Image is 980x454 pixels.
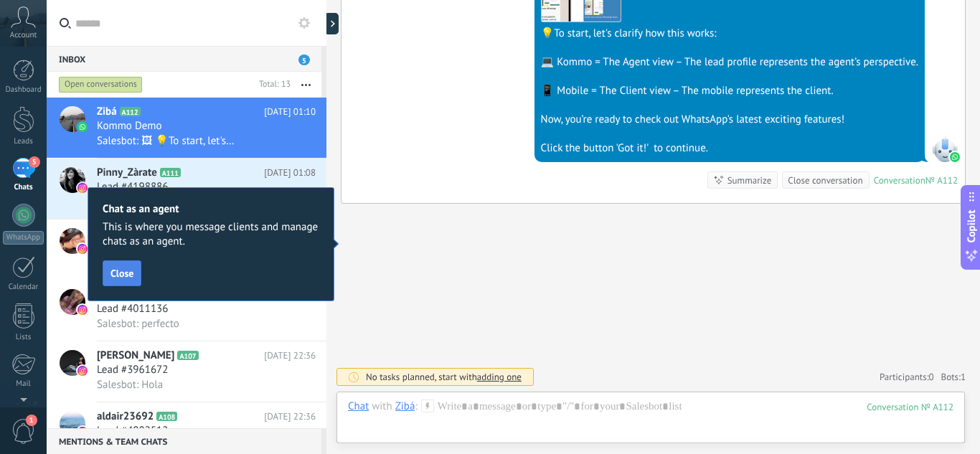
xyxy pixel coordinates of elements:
img: waba.svg [950,152,960,162]
a: avataricon[PERSON_NAME]A109[DATE] 23:24Lead #4011136Salesbot: perfecto [47,280,326,341]
span: Copilot [964,209,979,242]
span: 1 [961,371,966,383]
span: 5 [298,55,310,65]
div: Chats [3,183,44,192]
div: Inbox [47,46,321,72]
div: Mentions & Team chats [47,428,321,454]
div: 💡To start, let's clarify how this works: [541,27,918,41]
span: aldair23692 [97,410,154,424]
span: Salesbot: 🖼 💡To start, let's clarify how this works: 💻 Kommo = The Agent view – The lead profile ... [97,134,237,148]
div: 112 [867,401,953,413]
span: Salesbot: Hola [97,378,163,392]
div: Leads [3,137,44,146]
div: WhatsApp [3,231,44,245]
span: Zibá [97,105,117,119]
div: Now, you’re ready to check out WhatsApp's latest exciting features! [541,113,918,127]
span: adding one [477,371,522,383]
span: 1 [26,415,37,426]
div: Total: 13 [253,77,291,92]
span: Lead #4011136 [97,302,168,316]
span: Close [110,268,133,278]
div: Open conversations [59,76,143,93]
div: Conversation [874,174,925,186]
span: Bots: [941,371,966,383]
div: Mail [3,379,44,389]
span: A111 [160,168,181,177]
span: A112 [120,107,141,116]
span: [DATE] 01:10 [264,105,316,119]
div: Lists [3,333,44,342]
span: Salesbot: perfecto [97,317,179,331]
div: № A112 [925,174,958,186]
span: Lead #3961672 [97,363,168,377]
span: [DATE] 01:08 [264,166,316,180]
span: A107 [177,351,198,360]
button: More [291,72,321,98]
div: No tasks planned, start with [366,371,522,383]
div: Close conversation [788,174,862,187]
div: Show [324,13,339,34]
span: Lead #4198886 [97,180,168,194]
div: Summarize [727,174,772,187]
div: Dashboard [3,85,44,95]
img: icon [77,244,88,254]
img: icon [77,427,88,437]
img: icon [77,366,88,376]
span: A108 [156,412,177,421]
span: [DATE] 22:36 [264,410,316,424]
img: icon [77,305,88,315]
a: avataricon[PERSON_NAME]A110[DATE] 00:08Lead #4156336Salesbot: Para mayor información [47,219,326,280]
span: SalesBot [932,136,958,162]
span: : [415,399,417,414]
img: icon [77,183,88,193]
div: 📱 Mobile = The Client view – The mobile represents the client. [541,84,918,98]
a: Participants:0 [880,371,934,383]
button: Close [103,260,141,286]
span: This is where you message clients and manage chats as an agent. [103,220,319,249]
div: Click the button 'Got it!' to continue. [541,141,918,156]
span: 0 [929,371,934,383]
a: avataricon[PERSON_NAME]A107[DATE] 22:36Lead #3961672Salesbot: Hola [47,341,326,402]
h2: Chat as an agent [103,202,319,216]
span: Lead #4002512 [97,424,168,438]
img: icon [77,122,88,132]
div: Zibá [395,399,415,412]
a: avatariconZibáA112[DATE] 01:10Kommo DemoSalesbot: 🖼 💡To start, let's clarify how this works: 💻 Ko... [47,98,326,158]
div: Calendar [3,283,44,292]
span: Pinny_Zàrate [97,166,157,180]
span: Kommo Demo [97,119,162,133]
span: Account [10,31,37,40]
span: with [372,399,392,414]
div: 💻 Kommo = The Agent view – The lead profile represents the agent’s perspective. [541,55,918,70]
span: [PERSON_NAME] [97,349,174,363]
span: 5 [29,156,40,168]
a: avatariconPinny_ZàrateA111[DATE] 01:08Lead #4198886¡Hola! puedes escribirnos a nuestro WhatsApp p... [47,159,326,219]
span: [DATE] 22:36 [264,349,316,363]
